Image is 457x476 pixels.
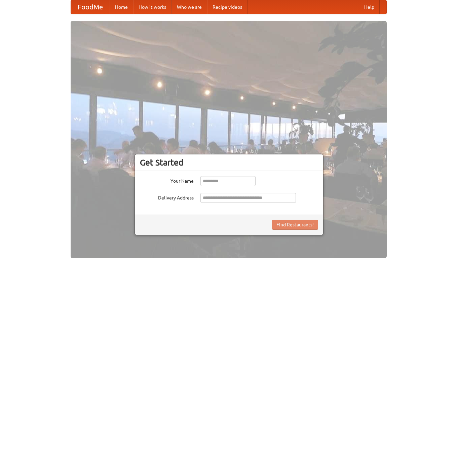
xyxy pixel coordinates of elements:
[207,0,247,14] a: Recipe videos
[272,220,318,230] button: Find Restaurants!
[359,0,380,14] a: Help
[71,0,110,14] a: FoodMe
[140,193,194,201] label: Delivery Address
[133,0,172,14] a: How it works
[140,176,194,184] label: Your Name
[140,157,318,168] h3: Get Started
[110,0,133,14] a: Home
[172,0,207,14] a: Who we are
